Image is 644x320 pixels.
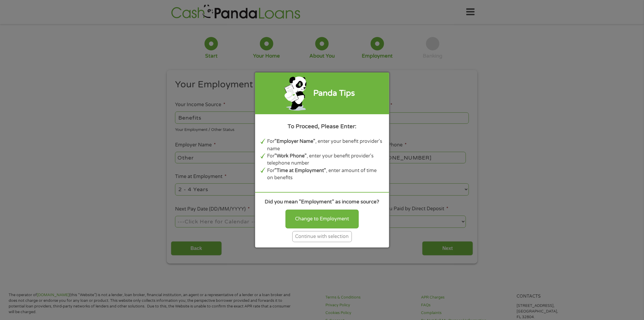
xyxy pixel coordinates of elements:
[275,138,315,144] b: "Employer Name"
[292,231,352,242] div: Continue with selection
[261,122,384,131] div: To Proceed, Please Enter:
[275,153,307,159] b: "Work Phone"
[267,167,384,182] li: For , enter amount of time on benefits
[267,138,384,152] li: For , enter your benefit provider's name
[275,168,326,174] b: "Time at Employment"
[284,75,308,111] img: green-panda-phone.png
[286,210,359,228] div: Change to Employment
[261,198,384,206] div: Did you mean "Employment" as income source?
[313,87,355,100] div: Panda Tips
[267,152,384,167] li: For , enter your benefit provider's telephone number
